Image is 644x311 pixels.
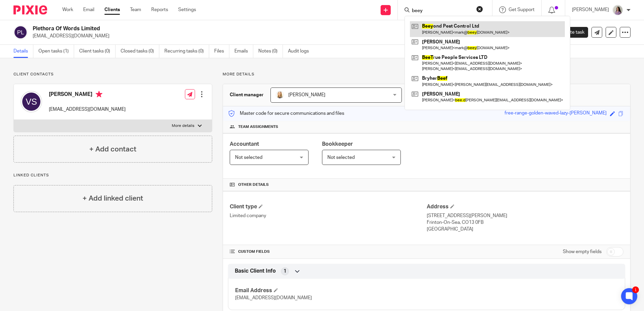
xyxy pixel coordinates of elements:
div: 1 [632,286,639,293]
a: Settings [178,6,196,13]
div: free-range-golden-waved-lazy-[PERSON_NAME] [505,110,607,117]
img: Pixie [13,5,47,14]
h4: CUSTOM FIELDS [230,249,426,254]
a: Emails [234,45,253,58]
span: Bookkeeper [322,141,353,147]
span: [PERSON_NAME] [288,93,325,97]
p: [STREET_ADDRESS][PERSON_NAME] [427,212,623,219]
span: Not selected [235,155,262,160]
label: Show empty fields [563,248,602,255]
a: Team [130,6,141,13]
h4: [PERSON_NAME] [49,91,126,99]
span: Not selected [327,155,355,160]
p: [EMAIL_ADDRESS][DOMAIN_NAME] [33,33,539,39]
a: Email [83,6,94,13]
p: [GEOGRAPHIC_DATA] [427,226,623,233]
span: Team assignments [238,124,278,130]
p: More details [172,123,194,129]
a: Closed tasks (0) [121,45,159,58]
h3: Client manager [230,92,264,98]
p: Linked clients [13,173,212,178]
span: 1 [284,268,286,275]
span: Other details [238,182,269,187]
span: Get Support [509,7,535,12]
span: [EMAIL_ADDRESS][DOMAIN_NAME] [235,296,312,300]
p: [EMAIL_ADDRESS][DOMAIN_NAME] [49,106,126,113]
img: Olivia.jpg [612,5,623,15]
p: Limited company [230,212,426,219]
a: Audit logs [288,45,314,58]
span: Accountant [230,141,259,147]
h4: + Add contact [89,144,136,154]
h4: Client type [230,203,426,210]
input: Search [411,8,472,14]
p: More details [223,72,631,77]
p: Master code for secure communications and files [228,110,344,117]
h4: + Add linked client [83,193,143,204]
a: Client tasks (0) [79,45,116,58]
a: Reports [151,6,168,13]
button: Clear [476,6,483,12]
p: Frinton-On-Sea, CO13 0FB [427,219,623,226]
img: Headshot%20White%20Background.jpg [276,91,284,99]
h4: Address [427,203,623,210]
i: Primary [96,91,102,98]
h2: Plethora Of Words Limited [33,25,438,32]
p: [PERSON_NAME] [572,6,609,13]
img: svg%3E [13,25,28,39]
img: svg%3E [21,91,42,112]
a: Notes (0) [258,45,283,58]
h4: Email Address [235,287,426,294]
a: Work [62,6,73,13]
a: Recurring tasks (0) [164,45,209,58]
a: Details [13,45,33,58]
a: Clients [104,6,120,13]
span: Basic Client Info [235,268,276,275]
p: Client contacts [13,72,212,77]
a: Open tasks (1) [38,45,74,58]
a: Files [214,45,229,58]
